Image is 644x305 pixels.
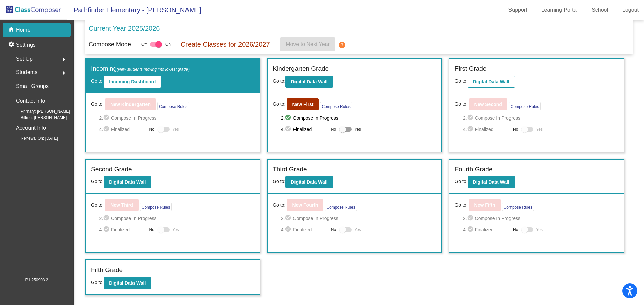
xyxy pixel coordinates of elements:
mat-icon: check_circle [467,114,475,122]
span: No [513,126,518,132]
span: 2. Compose In Progress [99,214,255,222]
span: 4. Finalized [281,226,328,234]
mat-icon: check_circle [467,226,475,234]
a: Learning Portal [536,5,583,15]
label: First Grade [454,64,486,74]
button: New Second [469,98,507,110]
span: No [513,227,518,233]
span: Go to: [91,280,104,285]
button: Digital Data Wall [104,277,151,289]
span: No [331,227,336,233]
span: No [149,227,154,233]
p: Current Year 2025/2026 [89,23,160,33]
span: Go to: [454,101,467,108]
label: Incoming [91,64,190,74]
b: Digital Data Wall [473,79,509,84]
b: New Kindergarten [110,102,151,107]
button: Digital Data Wall [285,176,333,188]
span: Renewal On: [DATE] [10,135,58,141]
mat-icon: home [8,26,16,34]
b: Digital Data Wall [109,179,146,185]
a: Logout [617,5,644,15]
span: Go to: [454,78,467,84]
label: Second Grade [91,165,132,174]
label: Third Grade [273,165,307,174]
mat-icon: check_circle [103,214,111,222]
mat-icon: check_circle [285,114,293,122]
label: Kindergarten Grade [273,64,329,74]
button: Digital Data Wall [285,76,333,88]
mat-icon: check_circle [103,125,111,133]
mat-icon: check_circle [285,226,293,234]
button: Digital Data Wall [468,76,515,88]
span: Yes [536,125,543,133]
b: Digital Data Wall [473,179,509,185]
span: Go to: [273,101,285,108]
b: Incoming Dashboard [109,79,156,84]
button: New Kindergarten [105,98,156,110]
span: No [331,126,336,132]
mat-icon: check_circle [103,114,111,122]
p: Small Groups [16,82,49,91]
span: 2. Compose In Progress [99,114,255,122]
span: Go to: [91,202,104,209]
span: 4. Finalized [281,125,328,133]
span: 4. Finalized [99,125,146,133]
mat-icon: arrow_right [60,69,68,77]
b: New Second [474,102,502,107]
b: New Fifth [474,202,495,208]
span: Set Up [16,54,33,64]
span: Go to: [273,202,285,209]
span: Yes [172,125,179,133]
mat-icon: check_circle [467,125,475,133]
span: (New students moving into lowest grade) [117,67,190,72]
b: New Third [110,202,133,208]
button: New Third [105,199,139,211]
button: New Fifth [469,199,501,211]
button: Move to Next Year [280,37,335,51]
mat-icon: check_circle [467,214,475,222]
span: Yes [536,226,543,234]
mat-icon: check_circle [285,214,293,222]
mat-icon: settings [8,41,16,49]
span: Go to: [273,179,285,184]
mat-icon: check_circle [285,125,293,133]
span: Off [141,41,147,47]
span: Yes [354,226,361,234]
span: 2. Compose In Progress [463,214,619,222]
span: 4. Finalized [99,226,146,234]
b: Digital Data Wall [291,79,327,84]
button: New First [287,98,319,110]
span: Go to: [454,202,467,209]
span: On [165,41,171,47]
p: Contact Info [16,96,45,106]
p: Home [16,26,31,34]
b: Digital Data Wall [109,280,146,286]
span: Move to Next Year [286,41,330,47]
span: Pathfinder Elementary - [PERSON_NAME] [67,5,201,15]
button: New Fourth [287,199,323,211]
button: Compose Rules [325,203,357,211]
mat-icon: arrow_right [60,56,68,64]
span: 2. Compose In Progress [281,114,437,122]
button: Compose Rules [502,203,534,211]
button: Digital Data Wall [104,176,151,188]
span: Billing: [PERSON_NAME] [10,115,67,121]
button: Compose Rules [320,102,352,110]
span: Go to: [91,78,104,84]
span: 4. Finalized [463,226,509,234]
label: Fourth Grade [454,165,492,174]
b: New Fourth [292,202,318,208]
p: Create Classes for 2026/2027 [181,39,270,49]
span: No [149,126,154,132]
p: Settings [16,41,36,49]
span: Primary: [PERSON_NAME] [10,108,70,115]
button: Compose Rules [140,203,172,211]
b: New First [292,102,313,107]
button: Compose Rules [509,102,541,110]
button: Compose Rules [157,102,189,110]
p: Compose Mode [89,40,131,49]
mat-icon: check_circle [103,226,111,234]
p: Account Info [16,123,46,133]
span: Students [16,68,37,77]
